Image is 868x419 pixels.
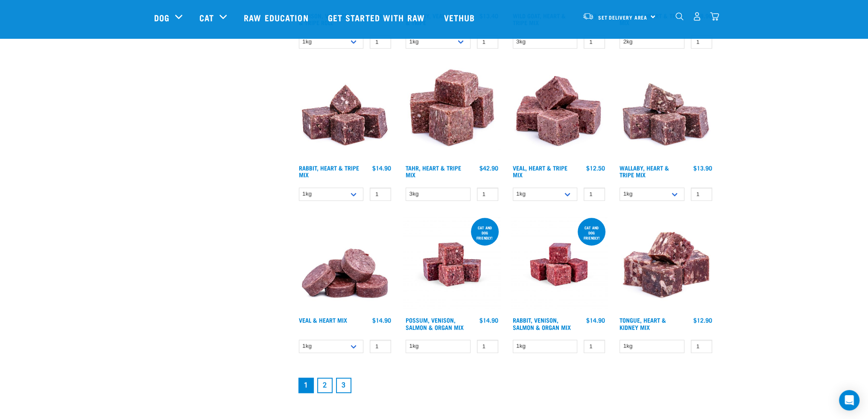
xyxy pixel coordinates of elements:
div: $42.90 [479,165,498,171]
a: Tongue, Heart & Kidney Mix [620,318,666,328]
a: Veal, Heart & Tripe Mix [513,166,567,176]
div: $14.90 [372,165,391,171]
a: Rabbit, Venison, Salmon & Organ Mix [513,318,571,328]
input: 1 [477,35,498,49]
input: 1 [691,35,712,49]
nav: pagination [297,376,714,395]
img: 1167 Tongue Heart Kidney Mix 01 [617,216,714,313]
a: Goto page 2 [317,378,333,393]
img: 1175 Rabbit Heart Tripe Mix 01 [297,64,394,161]
div: $14.90 [372,317,391,324]
a: Goto page 3 [336,378,351,393]
input: 1 [477,340,498,353]
img: 1152 Veal Heart Medallions 01 [297,216,394,313]
a: Cat [199,11,214,24]
a: Veal & Heart Mix [299,318,347,321]
span: Set Delivery Area [598,16,648,19]
a: Rabbit, Heart & Tripe Mix [299,166,359,176]
img: home-icon-1@2x.png [675,12,684,20]
div: $12.50 [586,165,605,171]
a: Get started with Raw [319,0,435,35]
img: Tahr Heart Tripe Mix 01 [403,64,500,161]
input: 1 [477,188,498,201]
img: home-icon@2x.png [710,12,719,21]
div: cat and dog friendly! [471,221,499,244]
input: 1 [584,188,605,201]
input: 1 [691,188,712,201]
div: $13.90 [693,165,712,171]
img: van-moving.png [582,12,594,20]
a: Dog [154,11,170,24]
input: 1 [691,340,712,353]
input: 1 [584,35,605,49]
input: 1 [584,340,605,353]
a: Raw Education [235,0,319,35]
a: Possum, Venison, Salmon & Organ Mix [406,318,464,328]
input: 1 [370,35,391,49]
div: $14.90 [479,317,498,324]
input: 1 [370,340,391,353]
div: $12.90 [693,317,712,324]
div: Open Intercom Messenger [839,390,859,410]
div: $14.90 [586,317,605,324]
a: Page 1 [298,378,314,393]
img: Possum Venison Salmon Organ 1626 [403,216,500,313]
img: user.png [693,12,701,21]
img: 1174 Wallaby Heart Tripe Mix 01 [617,64,714,161]
a: Wallaby, Heart & Tripe Mix [620,166,669,176]
input: 1 [370,188,391,201]
a: Tahr, Heart & Tripe Mix [406,166,461,176]
img: Cubes [511,64,608,161]
a: Vethub [435,0,486,35]
div: Cat and dog friendly! [578,221,605,244]
img: Rabbit Venison Salmon Organ 1688 [511,216,608,313]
